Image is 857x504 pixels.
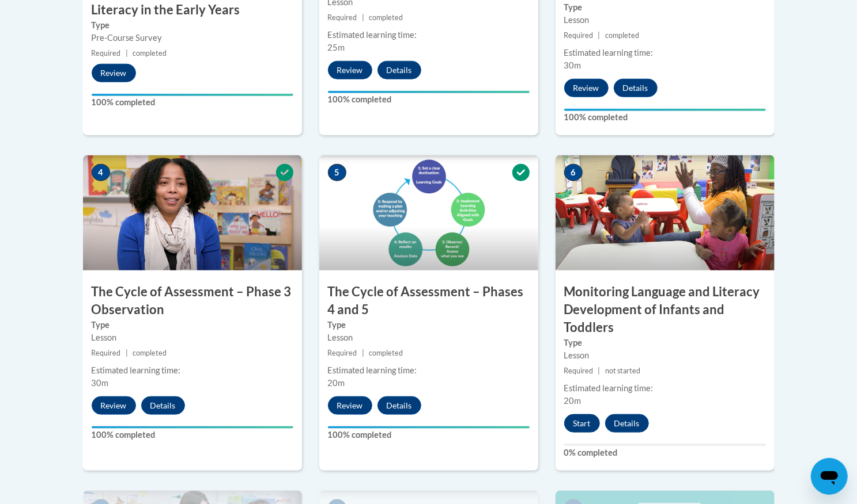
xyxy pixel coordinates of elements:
[328,43,345,52] span: 25m
[328,29,530,41] div: Estimated learning time:
[362,349,364,357] span: |
[328,396,372,415] button: Review
[328,349,357,357] span: Required
[328,61,372,79] button: Review
[92,94,293,96] div: Your progress
[605,31,639,40] span: completed
[377,61,421,79] button: Details
[362,13,364,22] span: |
[83,155,302,270] img: Course Image
[83,283,302,319] h3: The Cycle of Assessment – Phase 3 Observation
[605,414,649,433] button: Details
[564,396,582,406] span: 20m
[369,13,403,22] span: completed
[92,164,110,181] span: 4
[564,1,766,14] label: Type
[92,426,293,429] div: Your progress
[328,164,346,181] span: 5
[328,93,530,106] label: 100% completed
[377,396,421,415] button: Details
[564,366,594,375] span: Required
[92,19,293,32] label: Type
[564,446,766,459] label: 0% completed
[92,331,293,344] div: Lesson
[92,429,293,441] label: 100% completed
[92,49,121,58] span: Required
[92,64,136,82] button: Review
[369,349,403,357] span: completed
[126,49,128,58] span: |
[328,378,345,388] span: 20m
[92,349,121,357] span: Required
[605,366,640,375] span: not started
[564,382,766,395] div: Estimated learning time:
[92,364,293,377] div: Estimated learning time:
[614,79,658,97] button: Details
[556,283,775,336] h3: Monitoring Language and Literacy Development of Infants and Toddlers
[564,31,594,40] span: Required
[92,319,293,331] label: Type
[141,396,185,415] button: Details
[328,364,530,377] div: Estimated learning time:
[328,429,530,441] label: 100% completed
[564,414,600,433] button: Start
[319,155,538,270] img: Course Image
[133,49,167,58] span: completed
[319,283,538,319] h3: The Cycle of Assessment – Phases 4 and 5
[598,366,601,375] span: |
[92,32,293,44] div: Pre-Course Survey
[564,14,766,26] div: Lesson
[328,331,530,344] div: Lesson
[564,337,766,349] label: Type
[328,319,530,331] label: Type
[564,79,609,97] button: Review
[811,458,848,495] iframe: Button to launch messaging window, conversation in progress
[564,164,583,181] span: 6
[92,396,136,415] button: Review
[556,155,775,270] img: Course Image
[328,91,530,93] div: Your progress
[564,47,766,59] div: Estimated learning time:
[328,13,357,22] span: Required
[564,60,582,70] span: 30m
[328,426,530,429] div: Your progress
[92,96,293,109] label: 100% completed
[564,349,766,362] div: Lesson
[598,31,601,40] span: |
[133,349,167,357] span: completed
[564,111,766,124] label: 100% completed
[564,109,766,111] div: Your progress
[126,349,128,357] span: |
[92,378,109,388] span: 30m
